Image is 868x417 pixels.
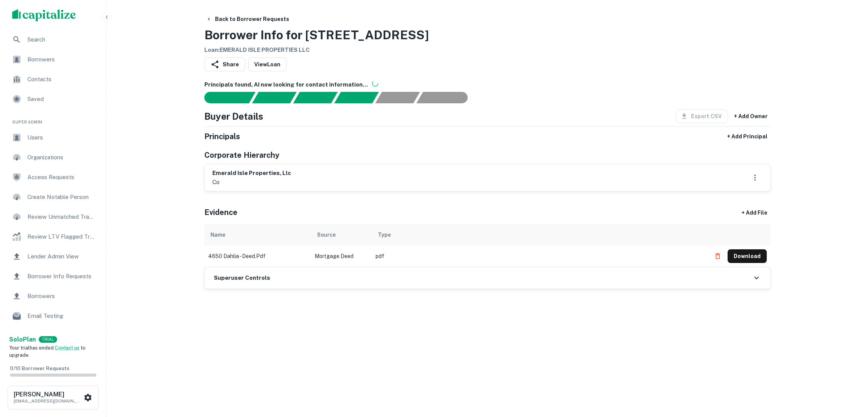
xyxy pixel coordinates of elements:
div: Your request is received and processing... [252,92,296,103]
div: Name [210,230,225,239]
h5: Principals [204,131,240,142]
button: [PERSON_NAME][EMAIL_ADDRESS][DOMAIN_NAME] [8,386,99,409]
th: Type [372,224,707,245]
h5: Corporate Hierarchy [204,149,279,161]
a: Access Requests [6,168,100,186]
a: Create Notable Person [6,188,100,206]
span: Email Testing [27,311,96,321]
span: Create Notable Person [27,192,96,202]
p: [EMAIL_ADDRESS][DOMAIN_NAME] [14,398,82,404]
a: SoloPlan [9,335,36,344]
p: co [212,178,291,187]
span: Borrower Info Requests [27,272,96,281]
span: Your trial has ended. to upgrade. [9,345,86,358]
th: Source [311,224,372,245]
div: Sending borrower request to AI... [195,92,252,103]
div: + Add File [728,206,781,220]
a: Borrowers [6,287,100,305]
span: Lender Admin View [27,252,96,261]
span: Borrowers [27,292,96,301]
h4: Buyer Details [204,109,263,123]
h6: emerald isle properties, llc [212,169,291,178]
a: ViewLoan [248,58,287,71]
span: Review LTV Flagged Transactions [27,232,96,241]
a: Contact us [55,345,80,351]
td: 4650 dahlia - deed.pdf [204,245,311,267]
strong: Solo Plan [9,336,36,343]
a: Users [6,128,100,147]
a: Borrower Info Requests [6,267,100,285]
img: capitalize-logo.png [12,9,76,21]
span: Saved [27,95,96,104]
a: Borrowers [6,50,100,69]
a: Lender Admin View [6,247,100,266]
div: Principals found, still searching for contact information. This may take time... [375,92,420,103]
div: scrollable content [204,224,771,267]
span: Contacts [27,75,96,84]
h6: Loan : EMERALD ISLE PROPERTIES LLC [204,46,429,55]
div: Principals found, AI now looking for contact information... [334,92,379,103]
td: pdf [372,245,707,267]
div: TRIAL [39,336,57,343]
span: Review Unmatched Transactions [27,212,96,221]
button: Back to Borrower Requests [203,12,292,26]
span: Search [27,35,96,44]
h6: Principals found, AI now looking for contact information... [204,80,771,89]
span: Borrowers [27,55,96,64]
a: Contacts [6,70,100,88]
td: Mortgage Deed [311,245,372,267]
span: 0 / 10 Borrower Requests [10,366,69,371]
div: AI fulfillment process complete. [417,92,477,103]
div: Source [317,230,336,239]
div: Type [378,230,391,239]
span: Users [27,133,96,142]
a: Organizations [6,148,100,167]
a: Review LTV Flagged Transactions [6,228,100,246]
button: + Add Owner [731,109,771,123]
a: Search [6,30,100,49]
h6: [PERSON_NAME] [14,391,82,398]
li: Super Admin [6,110,100,128]
h6: Superuser Controls [214,274,270,282]
button: Delete file [711,250,725,262]
button: Share [204,58,245,71]
div: Documents found, AI parsing details... [293,92,338,103]
th: Name [204,224,311,245]
button: Download [728,249,767,263]
h5: Evidence [204,207,237,218]
a: Review Unmatched Transactions [6,208,100,226]
span: Access Requests [27,173,96,182]
a: Saved [6,90,100,108]
a: Email Testing [6,307,100,325]
button: + Add Principal [724,130,771,143]
a: Email Analytics [6,327,100,345]
h3: Borrower Info for [STREET_ADDRESS] [204,26,429,44]
span: Organizations [27,153,96,162]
